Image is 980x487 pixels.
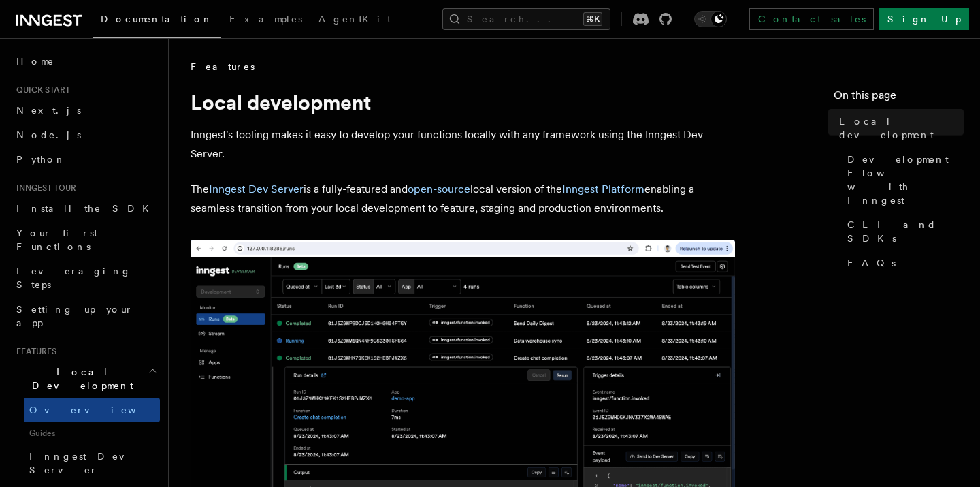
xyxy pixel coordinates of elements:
span: Leveraging Steps [16,266,131,290]
span: Inngest Dev Server [29,451,146,475]
a: Inngest Dev Server [24,444,160,482]
a: AgentKit [310,4,399,37]
a: Local development [834,109,964,147]
a: Overview [24,398,160,422]
a: Examples [221,4,310,37]
a: Next.js [11,98,160,123]
a: Setting up your app [11,297,160,335]
span: Documentation [101,14,213,25]
p: The is a fully-featured and local version of the enabling a seamless transition from your local d... [191,180,735,218]
span: Node.js [16,129,81,140]
h1: Local development [191,90,735,114]
span: Quick start [11,84,70,95]
a: CLI and SDKs [842,213,964,251]
span: Features [11,346,56,357]
span: Install the SDK [16,203,157,214]
a: Inngest Platform [562,183,644,195]
span: Python [16,154,66,165]
span: FAQs [847,256,896,270]
a: Sign Up [879,8,969,30]
span: Local development [839,114,964,142]
span: Examples [229,14,302,25]
a: Inngest Dev Server [209,183,304,195]
span: Home [16,54,54,68]
p: Inngest's tooling makes it easy to develop your functions locally with any framework using the In... [191,125,735,163]
span: Overview [29,405,169,415]
span: Setting up your app [16,304,133,328]
button: Local Development [11,360,160,398]
a: Leveraging Steps [11,259,160,297]
kbd: ⌘K [583,12,602,26]
a: open-source [408,183,470,195]
span: Next.js [16,105,81,116]
span: Your first Functions [16,227,97,252]
span: Features [191,60,255,74]
a: Python [11,147,160,172]
a: Node.js [11,123,160,147]
a: Contact sales [749,8,874,30]
span: Development Flow with Inngest [847,153,964,207]
button: Toggle dark mode [694,11,727,27]
h4: On this page [834,87,964,109]
span: Guides [24,422,160,444]
a: FAQs [842,251,964,275]
button: Search...⌘K [442,8,610,30]
span: Inngest tour [11,183,76,193]
a: Your first Functions [11,221,160,259]
a: Development Flow with Inngest [842,147,964,213]
a: Install the SDK [11,196,160,221]
a: Home [11,49,160,74]
span: CLI and SDKs [847,218,964,245]
span: AgentKit [318,14,391,25]
a: Documentation [93,4,221,38]
span: Local Development [11,365,148,392]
